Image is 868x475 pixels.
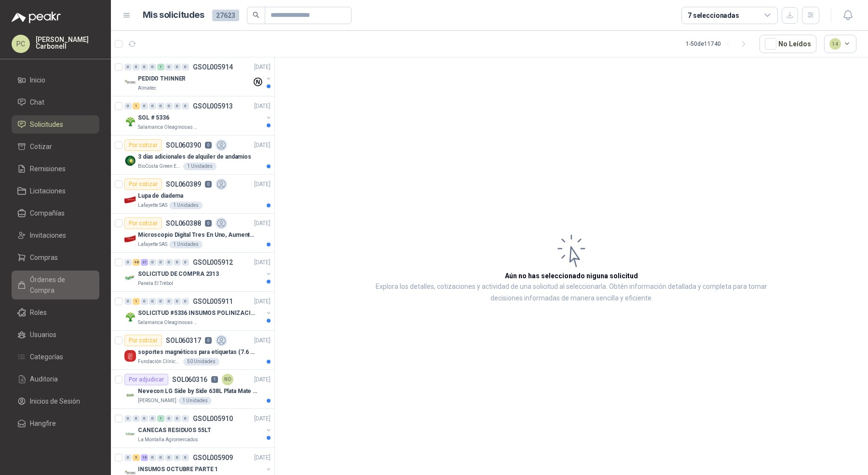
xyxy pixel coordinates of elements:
[254,219,271,228] p: [DATE]
[30,75,45,85] span: Inicio
[133,259,140,266] div: 48
[824,35,857,53] button: 14
[12,226,99,244] a: Invitaciones
[165,454,173,461] div: 0
[165,298,173,305] div: 0
[183,163,217,170] div: 1 Unidades
[149,454,156,461] div: 0
[193,415,233,422] p: GSOL005910
[686,36,752,52] div: 1 - 50 de 11740
[143,8,204,22] h1: Mis solicitudes
[133,454,140,461] div: 5
[124,296,272,326] a: 0 1 0 0 0 0 0 0 GSOL005911[DATE] Company LogoSOLICITUD #5336 INSUMOS POLINIZACIÓNSalamanca Oleagi...
[182,103,189,109] div: 0
[166,181,201,188] p: SOL060389
[124,64,132,70] div: 0
[205,142,212,149] p: 0
[254,375,271,384] p: [DATE]
[254,336,271,345] p: [DATE]
[138,280,173,287] p: Panela El Trébol
[12,303,99,322] a: Roles
[193,64,233,70] p: GSOL005914
[138,202,167,209] p: Lafayette SAS
[133,64,140,70] div: 0
[124,217,162,229] div: Por cotizar
[165,415,173,422] div: 0
[141,454,148,461] div: 16
[111,136,274,175] a: Por cotizarSOL0603900[DATE] Company Logo3 días adicionales de alquiler de andamiosBioCosta Green ...
[138,358,181,366] p: Fundación Clínica Shaio
[138,319,199,326] p: Salamanca Oleaginosas SAS
[138,426,211,435] p: CANECAS RESIDUOS 55LT
[30,208,65,218] span: Compañías
[36,36,99,50] p: [PERSON_NAME] Carbonell
[30,186,66,196] span: Licitaciones
[30,374,58,384] span: Auditoria
[12,414,99,433] a: Hangfire
[124,100,272,131] a: 0 1 0 0 0 0 0 0 GSOL005913[DATE] Company LogoSOL # 5336Salamanca Oleaginosas SAS
[111,331,274,370] a: Por cotizarSOL0603170[DATE] Company Logosoportes magnéticos para etiquetas (7.6 cm x 12.6 cm)Fund...
[759,35,816,53] button: No Leídos
[174,64,181,70] div: 0
[193,259,233,266] p: GSOL005912
[30,307,47,318] span: Roles
[138,113,169,122] p: SOL # 5336
[169,241,203,248] div: 1 Unidades
[165,64,173,70] div: 0
[254,63,271,72] p: [DATE]
[124,428,136,440] img: Company Logo
[212,10,239,21] span: 27623
[124,178,162,190] div: Por cotizar
[169,202,203,209] div: 1 Unidades
[124,155,136,166] img: Company Logo
[254,414,271,423] p: [DATE]
[124,257,272,287] a: 0 48 21 0 0 0 0 0 GSOL005912[DATE] Company LogoSOLICITUD DE COMPRA 2313Panela El Trébol
[124,413,272,444] a: 0 0 0 0 1 0 0 0 GSOL005910[DATE] Company LogoCANECAS RESIDUOS 55LTLa Montaña Agromercados
[182,454,189,461] div: 0
[254,141,271,150] p: [DATE]
[174,415,181,422] div: 0
[30,163,66,174] span: Remisiones
[149,103,156,109] div: 0
[149,259,156,266] div: 0
[124,374,168,385] div: Por adjudicar
[138,241,167,248] p: Lafayette SAS
[30,274,90,296] span: Órdenes de Compra
[205,181,212,188] p: 0
[149,298,156,305] div: 0
[111,214,274,253] a: Por cotizarSOL0603880[DATE] Company LogoMicroscopio Digital Tres En Uno, Aumento De 1000xLafayett...
[138,348,258,357] p: soportes magnéticos para etiquetas (7.6 cm x 12.6 cm)
[124,77,136,88] img: Company Logo
[124,194,136,205] img: Company Logo
[174,454,181,461] div: 0
[133,415,140,422] div: 0
[165,103,173,109] div: 0
[254,297,271,306] p: [DATE]
[166,220,201,227] p: SOL060388
[254,102,271,111] p: [DATE]
[124,233,136,244] img: Company Logo
[111,175,274,214] a: Por cotizarSOL0603890[DATE] Company LogoLupa de diademaLafayette SAS1 Unidades
[182,298,189,305] div: 0
[30,97,44,108] span: Chat
[124,389,136,401] img: Company Logo
[138,436,198,444] p: La Montaña Agromercados
[124,454,132,461] div: 0
[166,337,201,344] p: SOL060317
[174,259,181,266] div: 0
[124,259,132,266] div: 0
[124,298,132,305] div: 0
[138,84,156,92] p: Almatec
[138,74,186,83] p: PEDIDO THINNER
[30,329,56,340] span: Usuarios
[12,160,99,178] a: Remisiones
[172,376,207,383] p: SOL060316
[174,103,181,109] div: 0
[133,103,140,109] div: 1
[12,71,99,89] a: Inicio
[182,259,189,266] div: 0
[138,191,183,201] p: Lupa de diadema
[141,259,148,266] div: 21
[124,103,132,109] div: 0
[12,271,99,299] a: Órdenes de Compra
